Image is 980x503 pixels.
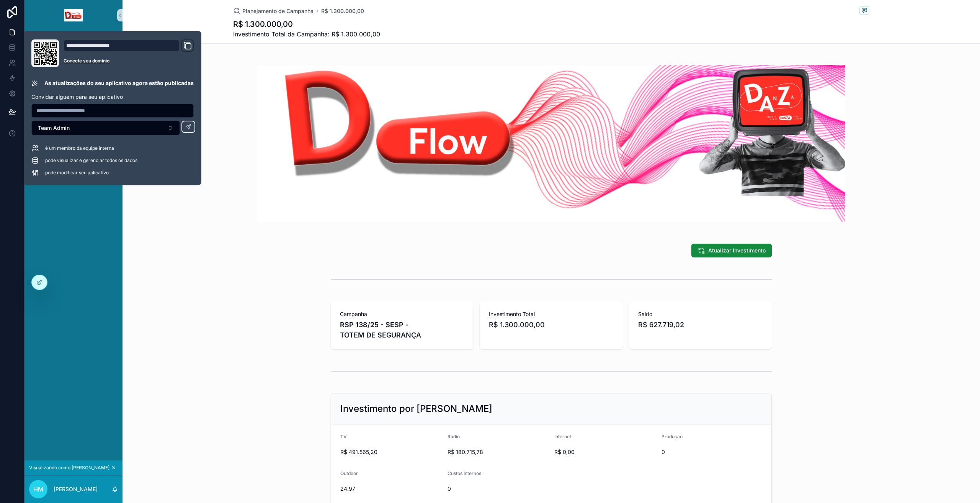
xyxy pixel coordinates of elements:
img: Logotipo do aplicativo [64,9,83,21]
button: Atualizar Investimento [691,244,772,257]
font: pode visualizar e gerenciar todos os dados [45,157,137,163]
span: Campanha [340,310,464,318]
span: R$ 180.715,78 [448,448,549,456]
a: Planejamento de Campanha [233,7,314,15]
span: 0 [661,448,763,456]
span: Saldo [638,310,763,318]
font: As atualizações do seu aplicativo agora estão publicadas [44,80,194,86]
font: Convidar alguém para seu aplicativo [31,93,123,100]
span: Planejamento de Campanha [242,7,314,15]
span: R$ 1.300.000,00 [489,319,613,330]
span: R$ 491.565,20 [340,448,441,456]
span: 0 [448,485,549,493]
span: Investimento Total [489,310,613,318]
span: HM [33,485,44,494]
h4: RSP 138/25 - SESP - TOTEM DE SEGURANÇA [340,319,464,340]
span: Radio [448,434,460,439]
font: pode modificar seu aplicativo [45,170,109,175]
span: R$ 627.719,02 [638,319,763,330]
span: TV [340,434,347,439]
span: Produção [661,434,683,439]
img: 31500-DFLOW-AGENCIA.jpg [257,65,845,222]
span: 24.97 [340,485,441,493]
font: Conecte seu domínio [64,58,109,64]
font: Visualizando como [PERSON_NAME] [29,465,109,470]
span: Team Admin [38,124,70,132]
span: R$ 0,00 [554,448,655,456]
div: conteúdo rolável [24,31,122,121]
div: Domínio e Link Personalizado [64,39,194,67]
button: Botão Selecionar [31,121,180,135]
span: Internet [554,434,571,439]
h2: Investimento por [PERSON_NAME] [340,403,492,415]
font: é um membro da equipe interna [45,145,114,151]
span: Investimento Total da Campanha: R$ 1.300.000,00 [233,29,380,39]
span: Custos Internos [448,470,481,476]
span: Atualizar Investimento [708,247,766,254]
a: Conecte seu domínio [64,58,194,64]
span: Outdoor [340,470,358,476]
h1: R$ 1.300.000,00 [233,19,380,29]
a: R$ 1.300.000,00 [321,7,364,15]
p: [PERSON_NAME] [54,485,98,493]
